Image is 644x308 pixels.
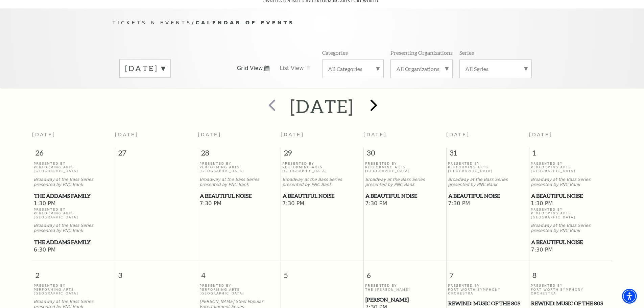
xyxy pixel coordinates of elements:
button: prev [259,94,284,118]
label: All Categories [328,65,378,72]
p: Presented By Performing Arts [GEOGRAPHIC_DATA] [448,162,527,173]
label: All Organizations [396,65,447,72]
span: 7 [447,260,529,284]
span: A Beautiful Noise [200,192,279,200]
p: Broadway at the Bass Series presented by PNC Bank [448,177,527,187]
p: Presented By Performing Arts [GEOGRAPHIC_DATA] [199,162,279,173]
a: A Beautiful Noise [282,192,362,200]
span: 31 [447,148,529,161]
p: Presented By Performing Arts [GEOGRAPHIC_DATA] [34,162,113,173]
span: 27 [115,148,198,161]
span: [DATE] [529,132,553,137]
p: Broadway at the Bass Series presented by PNC Bank [34,177,113,187]
span: List View [280,65,304,72]
span: Tickets & Events [113,20,192,25]
span: [DATE] [115,132,139,137]
span: 30 [364,148,446,161]
a: A Beautiful Noise [448,192,527,200]
a: A Beautiful Noise [531,192,610,200]
span: [DATE] [32,132,56,137]
label: All Series [465,65,526,72]
span: A Beautiful Noise [283,192,361,200]
div: Accessibility Menu [622,289,637,304]
span: [DATE] [446,132,470,137]
span: 1:30 PM [531,200,610,208]
p: Presented By Performing Arts [GEOGRAPHIC_DATA] [199,284,279,295]
span: 5 [281,260,363,284]
p: Presented By Performing Arts [GEOGRAPHIC_DATA] [365,162,445,173]
a: REWIND: Music of the 80s [531,299,610,308]
p: Categories [322,49,348,56]
span: [DATE] [281,132,304,137]
a: The Addams Family [34,238,113,246]
span: 2 [32,260,115,284]
a: The Addams Family [34,192,113,200]
p: Presented By Performing Arts [GEOGRAPHIC_DATA] [34,284,113,295]
span: A Beautiful Noise [365,192,444,200]
p: Broadway at the Bass Series presented by PNC Bank [282,177,362,187]
span: [DATE] [363,132,387,137]
p: / [113,19,532,27]
p: Broadway at the Bass Series presented by PNC Bank [531,177,610,187]
p: Presenting Organizations [390,49,453,56]
p: Broadway at the Bass Series presented by PNC Bank [365,177,445,187]
h2: [DATE] [290,95,354,117]
p: Broadway at the Bass Series presented by PNC Bank [199,177,279,187]
a: A Beautiful Noise [531,238,610,246]
p: Series [459,49,474,56]
a: REWIND: Music of the 80s [448,299,527,308]
span: Calendar of Events [195,20,294,25]
span: 7:30 PM [531,246,610,254]
span: Grid View [237,65,263,72]
p: Presented By Fort Worth Symphony Orchestra [448,284,527,295]
p: Presented By Performing Arts [GEOGRAPHIC_DATA] [282,162,362,173]
span: A Beautiful Noise [531,238,610,246]
p: Presented By Performing Arts [GEOGRAPHIC_DATA] [531,162,610,173]
span: 4 [198,260,281,284]
span: 8 [529,260,612,284]
span: 7:30 PM [199,200,279,208]
span: 29 [281,148,363,161]
span: 3 [115,260,198,284]
a: A Beautiful Noise [199,192,279,200]
span: 6:30 PM [34,246,113,254]
span: 7:30 PM [282,200,362,208]
span: 7:30 PM [365,200,445,208]
span: [DATE] [198,132,221,137]
span: [PERSON_NAME] [365,295,444,304]
span: 26 [32,148,115,161]
span: A Beautiful Noise [531,192,610,200]
p: Presented By The [PERSON_NAME] [365,284,445,291]
p: Broadway at the Bass Series presented by PNC Bank [34,223,113,233]
p: Presented By Fort Worth Symphony Orchestra [531,284,610,295]
p: Presented By Performing Arts [GEOGRAPHIC_DATA] [34,208,113,219]
span: 1 [529,148,612,161]
span: REWIND: Music of the 80s [531,299,610,308]
span: 28 [198,148,281,161]
a: Beatrice Rana [365,295,445,304]
span: 1:30 PM [34,200,113,208]
p: Broadway at the Bass Series presented by PNC Bank [531,223,610,233]
span: 7:30 PM [448,200,527,208]
button: next [360,94,385,118]
p: Presented By Performing Arts [GEOGRAPHIC_DATA] [531,208,610,219]
span: 6 [364,260,446,284]
label: [DATE] [125,63,165,74]
a: A Beautiful Noise [365,192,445,200]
